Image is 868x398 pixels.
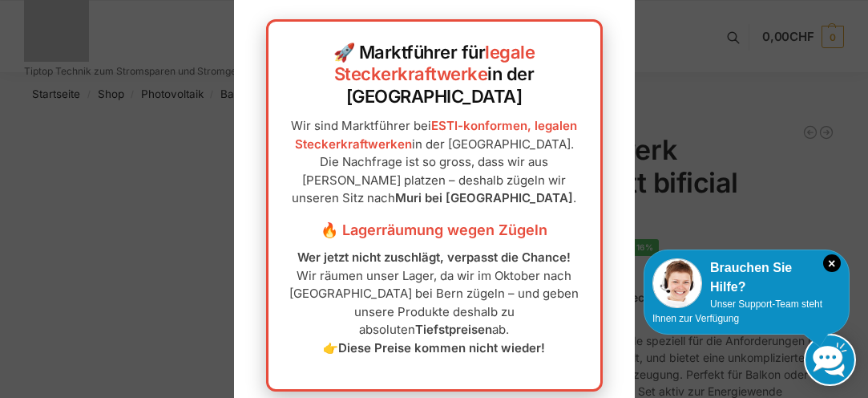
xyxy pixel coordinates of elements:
[652,258,841,297] div: Brauchen Sie Hilfe?
[285,117,584,208] p: Wir sind Marktführer bei in der [GEOGRAPHIC_DATA]. Die Nachfrage ist so gross, dass wir aus [PERS...
[652,298,822,324] span: Unser Support-Team steht Ihnen zur Verfügung
[285,220,584,241] h3: 🔥 Lagerräumung wegen Zügeln
[395,190,573,205] strong: Muri bei [GEOGRAPHIC_DATA]
[285,249,584,357] p: Wir räumen unser Lager, da wir im Oktober nach [GEOGRAPHIC_DATA] bei Bern zügeln – und geben unse...
[823,254,841,272] i: Schließen
[295,118,578,152] a: ESTI-konformen, legalen Steckerkraftwerken
[334,42,535,85] a: legale Steckerkraftwerke
[285,42,584,108] h2: 🚀 Marktführer für in der [GEOGRAPHIC_DATA]
[297,250,571,265] strong: Wer jetzt nicht zuschlägt, verpasst die Chance!
[415,322,492,337] strong: Tiefstpreisen
[652,258,702,308] img: Customer service
[338,340,545,355] strong: Diese Preise kommen nicht wieder!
